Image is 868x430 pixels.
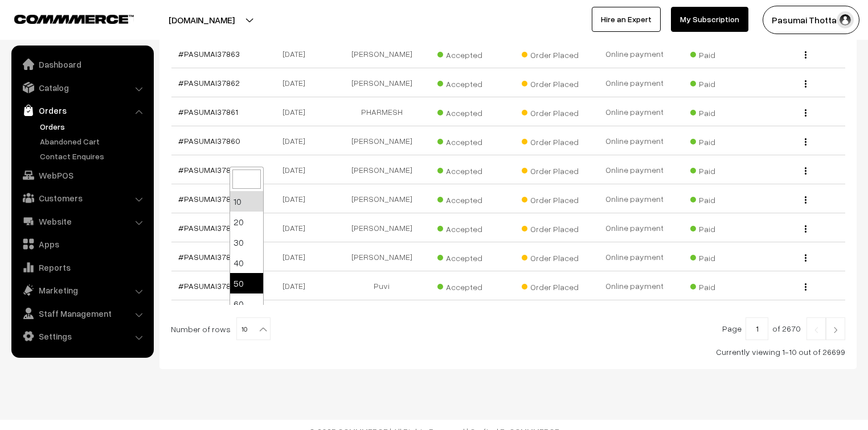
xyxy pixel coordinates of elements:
a: Hire an Expert [592,7,661,32]
span: Order Placed [522,249,579,264]
span: Paid [690,46,747,61]
span: Order Placed [522,191,579,206]
button: Pasumai Thotta… [763,6,859,34]
a: #PASUMAI37856 [178,252,240,262]
td: [PERSON_NAME] [339,213,424,242]
span: Paid [690,75,747,90]
span: Accepted [437,249,494,264]
a: WebPOS [14,165,150,185]
span: 10 [237,318,270,341]
img: Menu [805,254,806,262]
td: Online payment [592,126,677,155]
td: [DATE] [255,271,339,300]
img: Left [811,326,821,333]
li: 40 [230,253,263,273]
img: Menu [805,167,806,175]
a: Settings [14,326,150,346]
td: Online payment [592,68,677,97]
a: Customers [14,188,150,208]
span: Accepted [437,75,494,90]
img: Menu [805,196,806,204]
a: Orders [37,121,150,133]
td: [PERSON_NAME] [339,184,424,213]
li: 10 [230,191,263,212]
img: Right [830,326,841,333]
a: #PASUMAI37855 [178,281,240,291]
a: #PASUMAI37862 [178,78,240,88]
span: Accepted [437,278,494,293]
div: Currently viewing 1-10 out of 26699 [171,346,845,358]
td: Online payment [592,271,677,300]
span: Accepted [437,133,494,148]
span: Order Placed [522,46,579,61]
span: Order Placed [522,278,579,293]
li: 60 [230,293,263,314]
td: [DATE] [255,155,339,184]
td: Online payment [592,155,677,184]
img: Menu [805,51,806,59]
td: [PERSON_NAME] [339,68,424,97]
span: Paid [690,191,747,206]
a: Dashboard [14,54,150,75]
td: [DATE] [255,126,339,155]
span: Paid [690,278,747,293]
a: #PASUMAI37857 [178,223,240,233]
td: [DATE] [255,242,339,271]
a: Catalog [14,77,150,98]
span: Accepted [437,191,494,206]
td: [PERSON_NAME] [339,39,424,68]
td: [PERSON_NAME] [339,242,424,271]
li: 20 [230,212,263,232]
img: user [837,11,854,28]
a: Staff Management [14,303,150,324]
span: Order Placed [522,75,579,90]
span: Accepted [437,46,494,61]
span: Accepted [437,162,494,177]
img: COMMMERCE [14,15,134,23]
img: Menu [805,80,806,88]
img: Menu [805,283,806,291]
span: Paid [690,133,747,148]
span: Order Placed [522,104,579,119]
a: Contact Enquires [37,150,150,162]
img: Menu [805,109,806,117]
button: [DOMAIN_NAME] [129,6,275,34]
td: [PERSON_NAME] [339,155,424,184]
span: Accepted [437,220,494,235]
span: Paid [690,104,747,119]
td: Online payment [592,39,677,68]
td: Online payment [592,184,677,213]
span: 10 [236,317,271,340]
span: Number of rows [171,323,231,335]
a: My Subscription [671,7,748,32]
span: Order Placed [522,220,579,235]
td: [DATE] [255,68,339,97]
td: Online payment [592,97,677,126]
a: Abandoned Cart [37,135,150,147]
td: PHARMESH [339,97,424,126]
td: [DATE] [255,213,339,242]
td: [PERSON_NAME] [339,126,424,155]
a: #PASUMAI37858 [178,194,240,204]
span: of 2670 [772,324,801,333]
a: #PASUMAI37860 [178,136,240,146]
img: Menu [805,138,806,146]
span: Order Placed [522,162,579,177]
span: Paid [690,162,747,177]
a: Website [14,211,150,231]
img: Menu [805,225,806,233]
li: 30 [230,232,263,253]
span: Order Placed [522,133,579,148]
span: Paid [690,220,747,235]
a: #PASUMAI37859 [178,165,240,175]
span: Paid [690,249,747,264]
a: #PASUMAI37863 [178,49,240,59]
span: Page [722,324,742,333]
a: #PASUMAI37861 [178,107,238,117]
td: [DATE] [255,97,339,126]
a: Reports [14,257,150,278]
td: [DATE] [255,39,339,68]
a: COMMMERCE [14,11,114,25]
a: Apps [14,234,150,254]
td: Online payment [592,213,677,242]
